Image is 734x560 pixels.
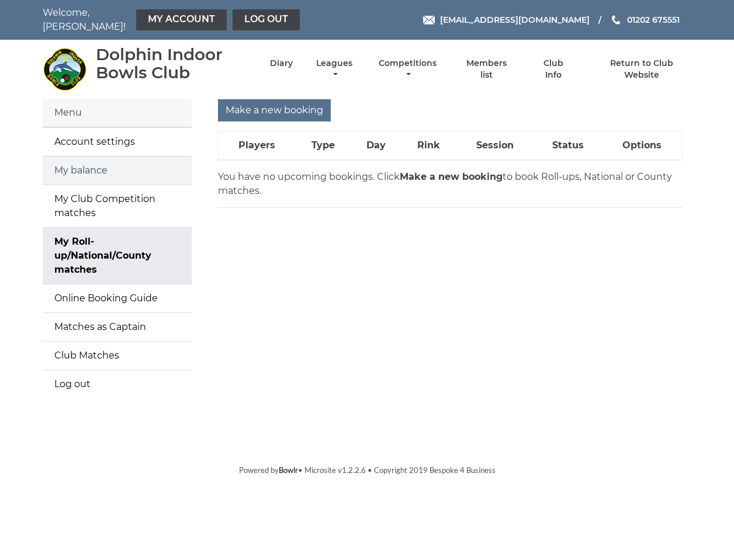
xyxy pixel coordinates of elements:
[351,131,401,161] th: Day
[400,171,503,182] strong: Make a new booking
[270,58,293,69] a: Diary
[233,9,300,30] a: Log out
[43,284,192,312] a: Online Booking Guide
[43,228,192,284] a: My Roll-up/National/County matches
[43,156,192,185] a: My balance
[43,370,192,398] a: Log out
[460,58,514,81] a: Members list
[43,47,86,91] img: Dolphin Indoor Bowls Club
[43,99,192,127] div: Menu
[313,58,355,81] a: Leagues
[136,9,227,30] a: My Account
[423,16,435,25] img: Email
[218,99,331,121] input: Make a new booking
[43,342,192,370] a: Club Matches
[440,15,590,25] span: [EMAIL_ADDRESS][DOMAIN_NAME]
[627,15,680,25] span: 01202 675551
[610,13,680,26] a: Phone us 01202 675551
[401,131,456,161] th: Rink
[43,313,192,341] a: Matches as Captain
[295,131,351,161] th: Type
[423,13,590,26] a: Email [EMAIL_ADDRESS][DOMAIN_NAME]
[218,170,683,198] p: You have no upcoming bookings. Click to book Roll-ups, National or County matches.
[534,58,572,81] a: Club Info
[43,185,192,227] a: My Club Competition matches
[239,465,496,475] span: Powered by • Microsite v1.2.2.6 • Copyright 2019 Bespoke 4 Business
[534,131,602,161] th: Status
[612,15,620,25] img: Phone us
[43,6,303,34] nav: Welcome, [PERSON_NAME]!
[279,465,298,475] a: Bowlr
[593,58,691,81] a: Return to Club Website
[376,58,439,81] a: Competitions
[456,131,534,161] th: Session
[96,46,250,82] div: Dolphin Indoor Bowls Club
[43,128,192,156] a: Account settings
[219,131,295,161] th: Players
[602,131,682,161] th: Options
